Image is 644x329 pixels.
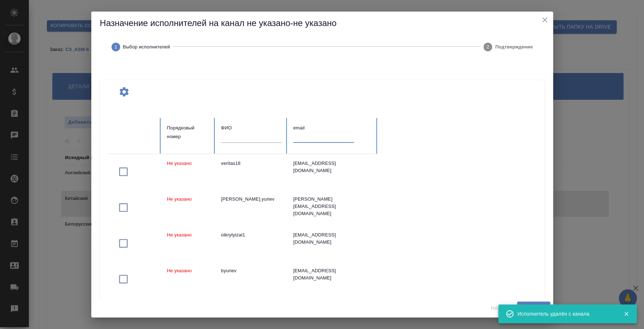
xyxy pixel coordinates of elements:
div: byuriev [221,267,282,274]
div: Исполнитель удалён с канала [517,310,613,317]
div: email [293,124,372,132]
button: Подтверждение [478,34,538,60]
div: [PERSON_NAME][EMAIL_ADDRESS][DOMAIN_NAME] [293,196,372,217]
button: Выбор исполнителей [106,34,176,60]
span: Не указано [167,196,192,202]
button: Закрыть [619,311,634,317]
div: [EMAIL_ADDRESS][DOMAIN_NAME] [293,267,372,282]
div: [EMAIL_ADDRESS][DOMAIN_NAME] [293,160,372,174]
span: Не указано [167,232,192,238]
div: ФИО [221,124,282,132]
span: Подтверждение [495,43,533,51]
text: 2 [487,44,489,50]
div: otkrytyizal1 [221,231,282,239]
span: Не указано [167,161,192,166]
span: Выбор исполнителей [123,43,170,51]
div: [EMAIL_ADDRESS][DOMAIN_NAME] [293,231,372,246]
button: Вперед [517,302,550,315]
div: [PERSON_NAME].yuriev [221,196,282,203]
button: close [539,14,550,25]
h5: Назначение исполнителей на канал не указано-не указано [100,17,544,29]
div: veritas18 [221,160,282,167]
text: 1 [114,44,117,50]
div: Порядковый номер [167,124,210,141]
span: Не указано [167,268,192,273]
